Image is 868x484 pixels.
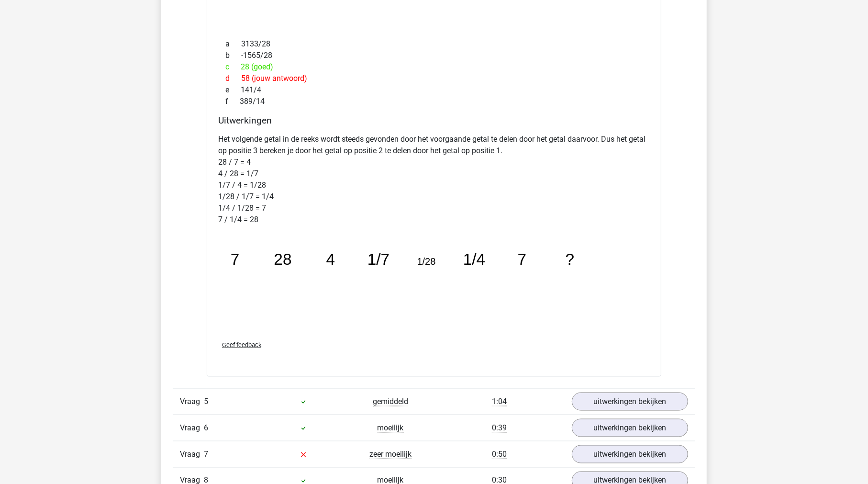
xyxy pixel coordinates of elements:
span: f [225,96,240,107]
tspan: 28 [274,251,291,269]
div: 3133/28 [218,38,650,50]
div: 389/14 [218,96,650,107]
div: 141/4 [218,84,650,96]
tspan: 1/7 [367,251,389,269]
div: 58 (jouw antwoord) [218,73,650,84]
tspan: 7 [231,251,240,269]
div: 28 (goed) [218,61,650,73]
a: uitwerkingen bekijken [572,445,688,463]
span: Vraag [180,396,204,407]
span: a [225,38,241,50]
span: e [225,84,241,96]
a: uitwerkingen bekijken [572,393,688,411]
span: 0:50 [492,450,507,459]
tspan: 7 [518,251,527,269]
tspan: 4 [326,251,335,269]
span: zeer moeilijk [369,450,412,459]
span: 7 [204,450,208,459]
span: c [225,61,241,73]
span: 5 [204,397,208,406]
h4: Uitwerkingen [218,115,650,126]
span: Vraag [180,422,204,434]
tspan: ? [566,251,575,269]
tspan: 1/4 [463,251,485,269]
span: Vraag [180,449,204,460]
span: gemiddeld [373,397,408,406]
span: 0:39 [492,423,507,433]
span: 6 [204,423,208,432]
span: b [225,50,241,61]
a: uitwerkingen bekijken [572,419,688,437]
span: moeilijk [378,423,404,433]
span: Geef feedback [222,341,261,349]
span: d [225,73,241,84]
div: -1565/28 [218,50,650,61]
p: Het volgende getal in de reeks wordt steeds gevonden door het voorgaande getal te delen door het ... [218,134,650,225]
span: 1:04 [492,397,507,406]
tspan: 1/28 [417,257,436,267]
